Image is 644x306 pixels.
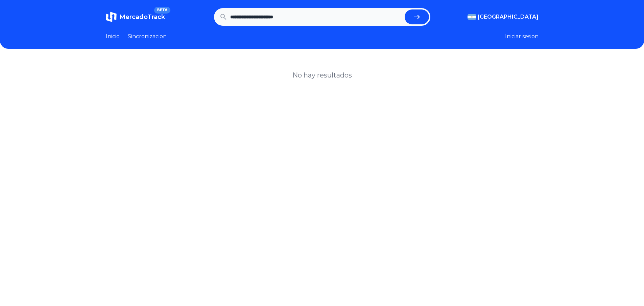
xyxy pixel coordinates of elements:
h1: No hay resultados [292,70,352,80]
a: MercadoTrackBETA [106,12,165,22]
span: MercadoTrack [119,13,165,21]
span: BETA [154,7,170,14]
button: [GEOGRAPHIC_DATA] [468,13,539,21]
a: Sincronizacion [128,32,167,41]
span: [GEOGRAPHIC_DATA] [478,13,539,21]
a: Inicio [106,32,120,41]
img: MercadoTrack [106,12,117,22]
button: Iniciar sesion [505,32,539,41]
img: Argentina [468,14,476,20]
